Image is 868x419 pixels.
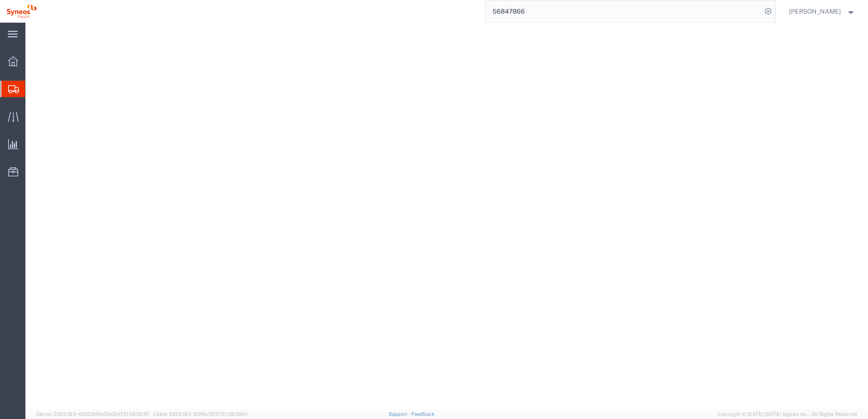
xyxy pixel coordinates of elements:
[112,411,149,417] span: [DATE] 09:50:51
[717,410,857,418] span: Copyright © [DATE]-[DATE] Agistix Inc., All Rights Reserved
[486,0,762,22] input: Search for shipment number, reference number
[389,411,411,417] a: Support
[789,6,856,17] button: [PERSON_NAME]
[25,23,868,409] iframe: FS Legacy Container
[789,6,841,16] span: Natan Tateishi
[211,411,247,417] span: [DATE] 09:39:01
[6,5,37,18] img: logo
[36,411,149,417] span: Server: 2025.19.0-49328d0a35e
[411,411,434,417] a: Feedback
[153,411,247,417] span: Client: 2025.19.0-129fbcf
